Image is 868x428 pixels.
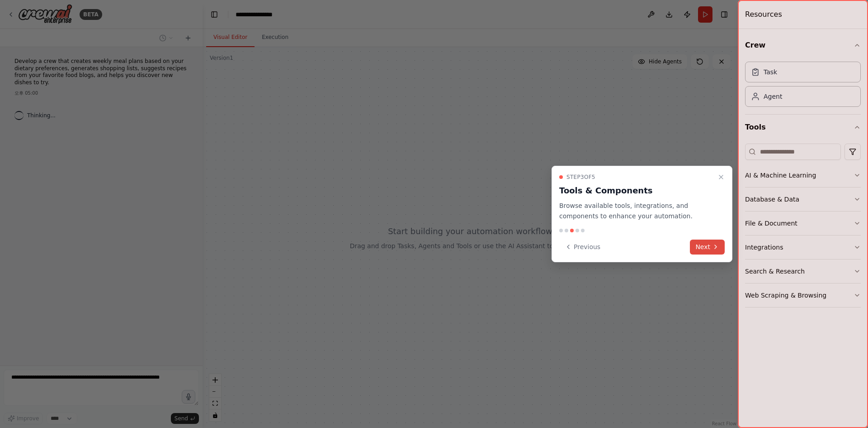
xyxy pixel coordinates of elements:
[208,8,221,21] button: Hide left sidebar
[566,173,595,181] span: Step 3 of 5
[559,201,714,221] p: Browse available tools, integrations, and components to enhance your automation.
[559,240,606,255] button: Previous
[559,184,714,197] h3: Tools & Components
[716,172,726,183] button: Close walkthrough
[690,240,725,255] button: Next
